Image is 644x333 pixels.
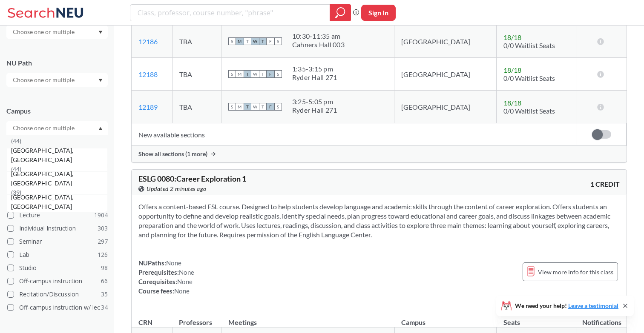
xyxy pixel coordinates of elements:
[138,150,207,158] span: Show all sections (1 more)
[11,169,107,188] span: [GEOGRAPHIC_DATA], [GEOGRAPHIC_DATA]
[244,70,251,78] span: T
[132,123,577,146] td: New available sections
[7,236,108,247] label: Seminar
[101,303,108,312] span: 34
[7,262,108,273] label: Studio
[101,263,108,273] span: 98
[292,73,337,82] div: Ryder Hall 271
[292,106,337,114] div: Ryder Hall 271
[11,137,21,145] span: ( 44 )
[9,27,80,37] input: Choose one or multiple
[11,193,107,211] span: [GEOGRAPHIC_DATA], [GEOGRAPHIC_DATA]
[244,103,251,111] span: T
[292,65,337,73] div: 1:35 - 3:15 pm
[394,91,496,123] td: [GEOGRAPHIC_DATA]
[138,70,158,78] a: 12188
[221,309,395,327] th: Meetings
[228,70,236,78] span: S
[147,184,207,194] span: Updated 2 minutes ago
[244,37,251,45] span: T
[236,103,244,111] span: M
[138,258,194,296] div: NUPaths: Prerequisites: Corequisites: Course fees:
[394,58,496,91] td: [GEOGRAPHIC_DATA]
[7,276,108,287] label: Off-campus instruction
[172,25,221,58] td: TBA
[6,106,108,116] div: Campus
[228,103,236,111] span: S
[335,7,345,19] svg: magnifying glass
[292,40,345,49] div: Cahners Hall 003
[101,290,108,299] span: 35
[7,302,108,313] label: Off-campus instruction w/ lec
[6,73,108,87] div: Dropdown arrow
[7,249,108,260] label: Lab
[166,259,181,267] span: None
[267,103,274,111] span: F
[138,202,620,239] section: Offers a content-based ESL course. Designed to help students develop language and academic skills...
[7,223,108,234] label: Individual Instruction
[172,309,221,327] th: Professors
[94,211,108,220] span: 1904
[503,74,555,82] span: 0/0 Waitlist Seats
[267,37,274,45] span: F
[7,210,108,221] label: Lecture
[6,58,108,68] div: NU Path
[98,79,103,82] svg: Dropdown arrow
[503,41,555,49] span: 0/0 Waitlist Seats
[259,103,267,111] span: T
[132,146,627,162] div: Show all sections (1 more)
[177,278,193,285] span: None
[292,97,337,106] div: 3:25 - 5:05 pm
[538,267,613,277] span: View more info for this class
[259,37,267,45] span: T
[251,37,259,45] span: W
[590,179,620,189] span: 1 CREDIT
[274,70,282,78] span: S
[174,287,190,295] span: None
[6,25,108,39] div: Dropdown arrow
[236,37,244,45] span: M
[503,107,555,115] span: 0/0 Waitlist Seats
[568,302,618,309] a: Leave a testimonial
[251,103,259,111] span: W
[228,37,236,45] span: S
[172,58,221,91] td: TBA
[101,276,108,286] span: 66
[394,309,496,327] th: Campus
[292,32,345,40] div: 10:30 - 11:35 am
[274,37,282,45] span: S
[98,224,108,233] span: 303
[98,250,108,259] span: 126
[98,237,108,246] span: 297
[577,309,627,327] th: Notifications
[172,91,221,123] td: TBA
[267,70,274,78] span: F
[236,70,244,78] span: M
[98,127,103,130] svg: Dropdown arrow
[137,6,324,20] input: Class, professor, course number, "phrase"
[11,146,107,165] span: [GEOGRAPHIC_DATA], [GEOGRAPHIC_DATA]
[503,33,521,41] span: 18 / 18
[138,174,246,183] span: ESLG 0080 : Career Exploration 1
[7,289,108,300] label: Recitation/Discussion
[503,66,521,74] span: 18 / 18
[330,4,351,21] div: magnifying glass
[9,123,80,133] input: Choose one or multiple
[11,165,21,173] span: ( 44 )
[274,103,282,111] span: S
[138,37,158,46] a: 12186
[11,189,21,196] span: ( 39 )
[179,268,194,276] span: None
[259,70,267,78] span: T
[9,75,80,85] input: Choose one or multiple
[394,25,496,58] td: [GEOGRAPHIC_DATA]
[138,318,152,327] div: CRN
[138,103,158,111] a: 12189
[98,31,103,34] svg: Dropdown arrow
[503,99,521,107] span: 18 / 18
[515,303,618,309] span: We need your help!
[251,70,259,78] span: W
[497,309,577,327] th: Seats
[361,5,396,21] button: Sign In
[6,121,108,135] div: Dropdown arrow[GEOGRAPHIC_DATA](2064)Online(686)No campus, no room needed(362)[GEOGRAPHIC_DATA], ...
